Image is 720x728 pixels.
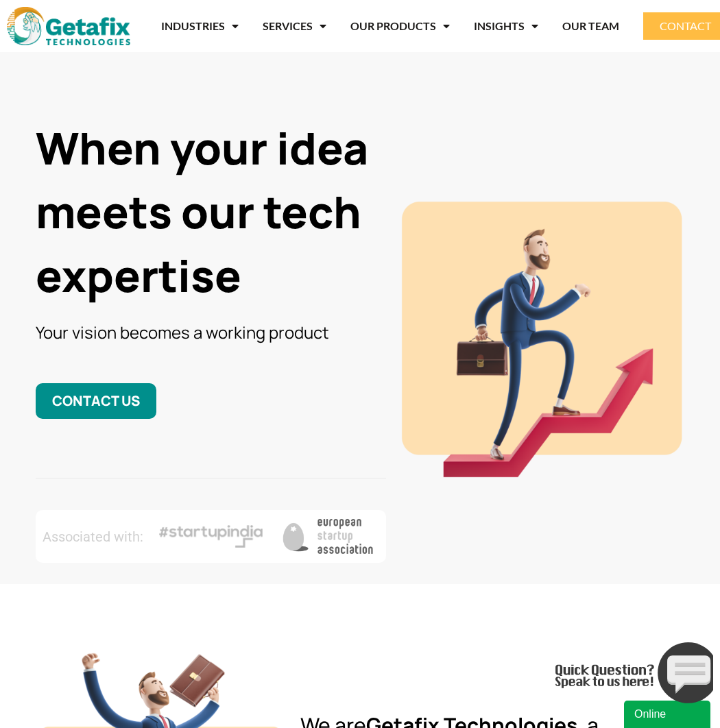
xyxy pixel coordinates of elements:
img: web and mobile application development company [7,7,130,45]
nav: Menu [144,10,619,42]
a: INSIGHTS [474,10,538,42]
img: Chat attention grabber [5,5,169,66]
span: CONTACT [660,21,711,32]
iframe: chat widget [550,637,713,709]
a: SERVICES [263,10,326,42]
a: OUR TEAM [562,10,619,42]
a: INDUSTRIES [161,10,239,42]
h1: When your idea meets our tech expertise [36,117,386,307]
h2: Associated with: [43,530,145,544]
iframe: To enrich screen reader interactions, please activate Accessibility in Grammarly extension settings [624,698,713,728]
span: CONTACT US [52,391,140,410]
h3: Your vision becomes a working product [36,321,386,343]
a: CONTACT US [36,383,156,418]
a: OUR PRODUCTS [350,10,450,42]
